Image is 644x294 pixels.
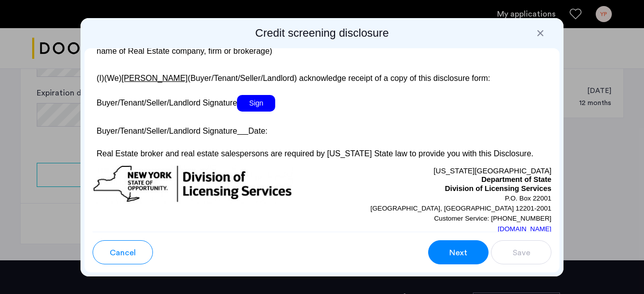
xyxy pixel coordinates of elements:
[93,240,153,264] button: button
[322,193,551,204] p: P.O. Box 22001
[449,247,467,259] span: Next
[93,68,551,84] p: (I)(We) (Buyer/Tenant/Seller/Landlord) acknowledge receipt of a copy of this disclosure form:
[491,240,551,264] button: button
[513,247,530,259] span: Save
[121,74,188,82] u: [PERSON_NAME]
[97,99,237,107] span: Buyer/Tenant/Seller/Landlord Signature
[93,122,551,137] p: Buyer/Tenant/Seller/Landlord Signature Date:
[322,165,551,176] p: [US_STATE][GEOGRAPHIC_DATA]
[93,165,293,204] img: new-york-logo.png
[93,148,551,160] p: Real Estate broker and real estate salespersons are required by [US_STATE] State law to provide y...
[322,214,551,224] p: Customer Service: [PHONE_NUMBER]
[110,247,136,259] span: Cancel
[85,26,559,40] h2: Credit screening disclosure
[237,95,275,112] span: Sign
[322,184,551,193] p: Division of Licensing Services
[322,175,551,184] p: Department of State
[322,204,551,214] p: [GEOGRAPHIC_DATA], [GEOGRAPHIC_DATA] 12201-2001
[428,240,489,264] button: button
[498,224,551,234] a: [DOMAIN_NAME]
